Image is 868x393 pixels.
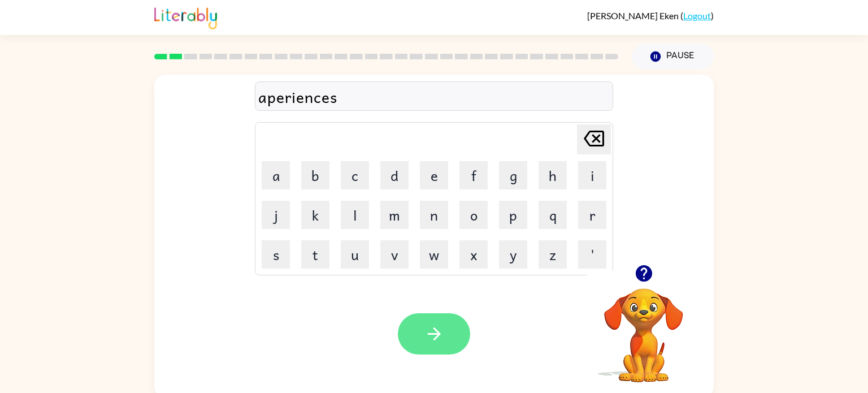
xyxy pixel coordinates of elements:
button: c [341,161,369,189]
button: s [262,240,290,269]
button: d [380,161,409,189]
button: z [539,240,567,269]
button: x [459,240,488,269]
button: b [301,161,329,189]
button: f [459,161,488,189]
img: Literably [154,5,217,29]
button: r [578,201,606,229]
button: k [301,201,329,229]
button: m [380,201,409,229]
button: a [262,161,290,189]
button: l [341,201,369,229]
div: aperiences [258,85,610,109]
button: Pause [632,44,714,70]
button: h [539,161,567,189]
button: j [262,201,290,229]
button: p [499,201,527,229]
button: i [578,161,606,189]
a: Logout [683,10,711,21]
video: Your browser must support playing .mp4 files to use Literably. Please try using another browser. [587,271,700,384]
button: v [380,240,409,269]
button: y [499,240,527,269]
button: o [459,201,488,229]
button: e [420,161,448,189]
button: u [341,240,369,269]
button: w [420,240,448,269]
button: g [499,161,527,189]
span: [PERSON_NAME] Eken [587,10,680,21]
button: n [420,201,448,229]
button: ' [578,240,606,269]
button: t [301,240,329,269]
div: ( ) [587,10,714,21]
button: q [539,201,567,229]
